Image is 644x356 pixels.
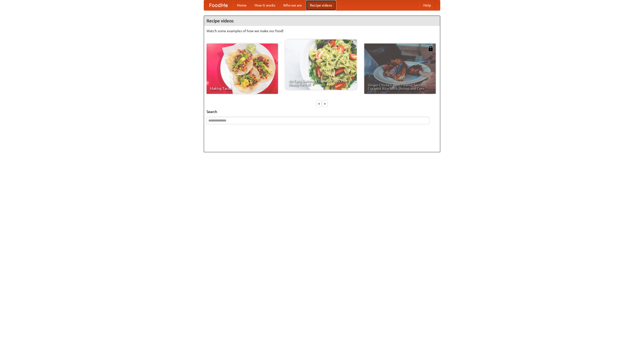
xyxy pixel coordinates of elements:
a: Help [419,0,435,10]
img: 483408.png [428,46,433,51]
p: Watch some examples of how we make our food! [207,28,437,33]
div: » [323,100,327,107]
a: How it works [251,0,279,10]
span: An Easy, Summery Tomato Pasta That's Ready for Fall [289,79,353,86]
a: Who we are [279,0,306,10]
a: FoodMe [204,0,233,10]
h4: Recipe videos [204,16,440,26]
a: Home [233,0,251,10]
span: Making Tacos [210,87,274,90]
a: Making Tacos [207,44,278,94]
a: An Easy, Summery Tomato Pasta That's Ready for Fall [285,39,357,90]
a: Recipe videos [306,0,336,10]
h5: Search [207,109,437,114]
div: « [317,100,321,107]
